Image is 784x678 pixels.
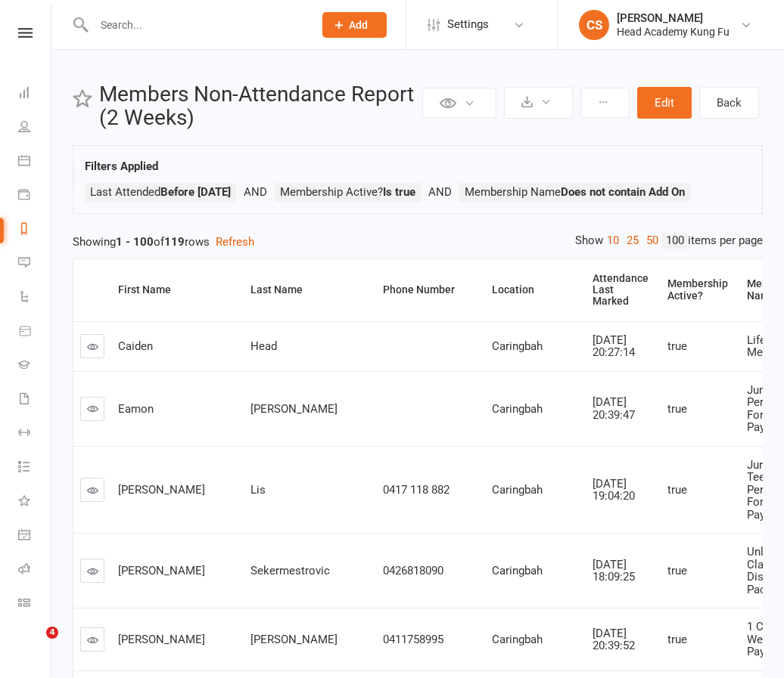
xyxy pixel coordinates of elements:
div: Head Academy Kung Fu [617,25,730,39]
a: Back [699,87,759,119]
div: CS [579,10,609,40]
div: Last Name [250,284,364,296]
span: [PERSON_NAME] [118,564,205,577]
span: Caringbah [492,633,543,646]
a: Dashboard [18,77,52,111]
strong: Is true [383,185,415,199]
strong: 119 [164,235,185,249]
span: Lis [250,483,266,497]
span: 4 [46,627,58,639]
a: Reports [18,213,52,247]
button: Add [322,12,387,38]
strong: Filters Applied [85,159,158,173]
a: 50 [642,233,662,249]
a: What's New [18,485,52,519]
a: 10 [603,233,623,249]
span: Membership Name [465,185,685,199]
span: Settings [447,8,489,42]
div: [PERSON_NAME] [617,11,730,25]
a: Roll call kiosk mode [18,553,52,587]
span: Caringbah [492,339,543,353]
div: Location [492,284,574,296]
h2: Members Non-Attendance Report (2 Weeks) [99,83,418,130]
span: [PERSON_NAME] [250,402,338,416]
div: Show items per page [575,233,763,249]
span: [PERSON_NAME] [250,633,338,646]
span: Sekermestrovic [250,564,330,577]
span: Eamon [118,402,154,416]
a: Class kiosk mode [18,587,52,621]
div: Membership Active? [667,278,728,302]
span: Last Attended [90,185,231,199]
span: [DATE] 20:39:52 [593,627,635,653]
strong: Before [DATE] [160,185,231,199]
span: Caringbah [492,564,543,577]
span: 0426818090 [383,564,443,577]
span: [DATE] 20:27:14 [593,333,635,360]
div: Phone Number [383,284,473,296]
a: Product Sales [18,315,52,349]
button: Refresh [216,233,254,251]
strong: 1 - 100 [116,235,154,249]
span: Caringbah [492,483,543,497]
button: Edit [637,87,692,119]
span: true [667,483,687,497]
span: [DATE] 19:04:20 [593,477,635,503]
span: true [667,564,687,577]
a: Calendar [18,145,52,179]
span: [PERSON_NAME] [118,633,205,646]
span: 0411758995 [383,633,443,646]
span: Caringbah [492,402,543,416]
span: [DATE] 18:09:25 [593,558,635,584]
span: [DATE] 20:39:47 [593,395,635,422]
span: Caiden [118,339,153,353]
span: Membership Active? [280,185,415,199]
div: Attendance Last Marked [593,273,649,308]
span: true [667,339,687,353]
span: [PERSON_NAME] [118,483,205,497]
span: Head [250,339,277,353]
strong: Does not contain Add On [561,185,685,199]
span: true [667,633,687,646]
iframe: Intercom live chat [15,627,51,663]
a: 25 [623,233,642,249]
span: Add [349,19,368,31]
a: People [18,111,52,145]
span: 0417 118 882 [383,483,450,497]
a: Payments [18,179,52,213]
input: Search... [89,14,303,36]
span: true [667,402,687,416]
div: First Name [118,284,232,296]
a: 100 [662,233,688,249]
a: General attendance kiosk mode [18,519,52,553]
div: Showing of rows [73,233,763,251]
